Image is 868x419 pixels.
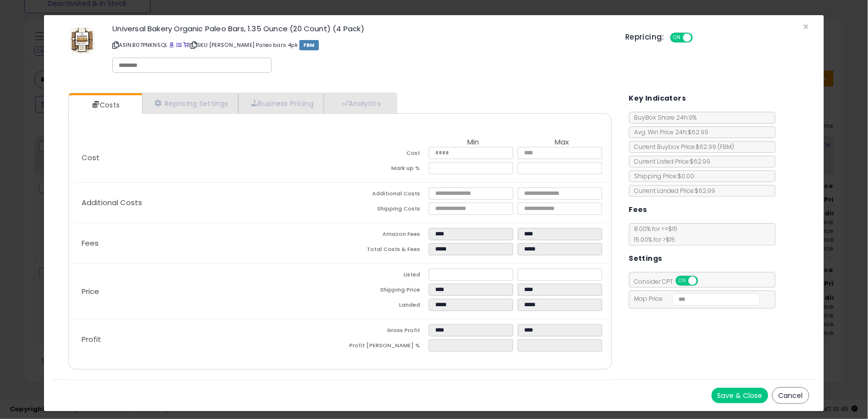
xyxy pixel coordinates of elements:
td: Mark up % [340,162,429,177]
a: Analytics [324,93,396,113]
span: Map Price: [630,294,760,303]
td: Total Costs & Fees [340,243,429,258]
td: Amazon Fees [340,228,429,243]
p: Profit [74,335,340,343]
td: Listed [340,269,429,284]
td: Gross Profit [340,324,429,339]
td: Profit [PERSON_NAME] % [340,339,429,355]
span: ON [677,277,689,285]
span: OFF [692,34,707,42]
span: OFF [697,277,712,285]
button: Cancel [772,387,809,404]
span: Current Landed Price: $62.99 [630,187,716,195]
td: Additional Costs [340,188,429,203]
p: Additional Costs [74,199,340,207]
th: Max [518,138,607,147]
h5: Repricing: [625,33,664,41]
a: BuyBox page [169,41,175,49]
span: Current Buybox Price: [630,143,735,151]
p: Cost [74,154,340,162]
span: Shipping Price: $0.00 [630,172,695,180]
p: Price [74,288,340,295]
h5: Settings [629,252,662,265]
span: Current Listed Price: $62.99 [630,157,711,166]
span: ON [672,34,684,42]
span: Avg. Win Price 24h: $62.99 [630,128,709,136]
a: Costs [69,95,141,115]
a: Business Pricing [238,93,324,113]
a: Repricing Settings [142,93,239,113]
td: Shipping Costs [340,203,429,218]
a: All offer listings [176,41,182,49]
span: 8.00 % for <= $15 [630,225,678,244]
td: Cost [340,147,429,162]
span: × [803,20,809,34]
h3: Universal Bakery Organic Paleo Bars, 1.35 Ounce (20 Count) (4 Pack) [112,25,611,32]
span: 15.00 % for > $15 [630,235,676,244]
button: Save & Close [712,388,768,403]
img: 511hIymAQ9L._SL60_.jpg [67,25,97,54]
td: Shipping Price [340,284,429,299]
h5: Key Indicators [629,92,686,105]
span: Consider CPT: [630,277,711,286]
p: Fees [74,239,340,247]
span: BuyBox Share 24h: 9% [630,113,697,122]
span: ( FBM ) [718,143,735,151]
a: Your listing only [183,41,189,49]
span: FBM [299,40,319,50]
p: ASIN: B07PNKN5QL | SKU: [PERSON_NAME] Paleo bars 4pk [112,37,611,53]
th: Min [429,138,518,147]
td: Landed [340,299,429,314]
h5: Fees [629,204,648,216]
span: $62.99 [696,143,735,151]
